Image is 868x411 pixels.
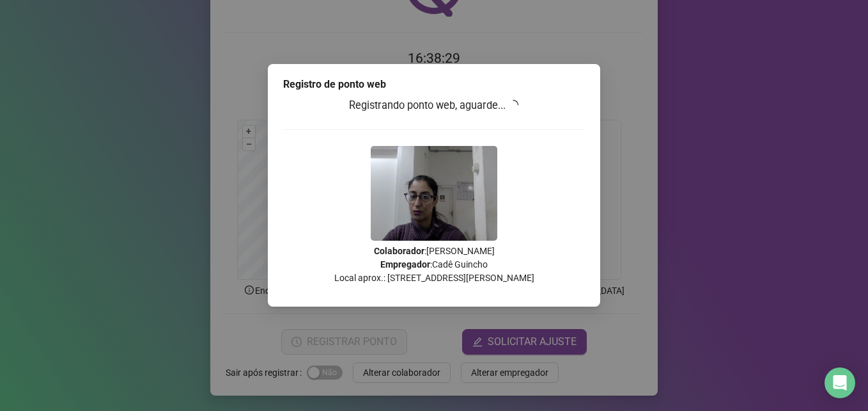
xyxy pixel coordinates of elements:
[508,99,520,111] span: loading
[374,246,424,256] strong: Colaborador
[283,77,585,92] div: Registro de ponto web
[283,97,585,114] h3: Registrando ponto web, aguarde...
[283,245,585,285] p: : [PERSON_NAME] : Cadê Guincho Local aprox.: [STREET_ADDRESS][PERSON_NAME]
[825,367,855,398] div: Open Intercom Messenger
[380,259,430,270] strong: Empregador
[371,146,497,241] img: 9k=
